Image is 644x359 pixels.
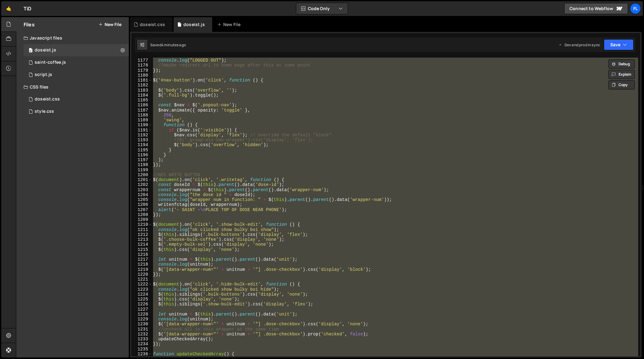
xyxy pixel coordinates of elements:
div: 1217 [131,257,152,262]
div: 1231 [131,327,152,332]
div: 1235 [131,347,152,352]
div: 1236 [131,352,152,357]
div: 1233 [131,337,152,342]
div: 1186 [131,103,152,108]
button: Code Only [296,3,348,14]
div: 4604/27020.js [24,56,129,69]
div: 1222 [131,282,152,287]
div: 1185 [131,98,152,103]
div: 1210 [131,222,152,227]
button: Explain [608,70,635,79]
div: 1197 [131,157,152,162]
div: 1180 [131,73,152,78]
div: doseist.css [140,21,165,28]
div: 1227 [131,307,152,312]
div: 1198 [131,162,152,167]
div: 1220 [131,272,152,277]
div: 1204 [131,192,152,197]
div: 1226 [131,302,152,307]
div: 1191 [131,128,152,133]
div: 1201 [131,177,152,182]
div: 1213 [131,237,152,242]
div: New File [217,21,243,28]
button: Copy [608,80,635,89]
div: 1195 [131,148,152,153]
div: 4604/24567.js [24,69,129,81]
button: Save [604,39,634,50]
a: 🤙 [1,1,16,16]
div: 1200 [131,172,152,177]
div: 1199 [131,168,152,172]
div: 1202 [131,182,152,187]
div: 1193 [131,138,152,142]
div: CSS files [16,81,129,93]
div: saint-coffee.js [35,60,66,65]
a: Connect to Webflow [564,3,628,14]
div: 1188 [131,113,152,118]
div: 1183 [131,88,152,93]
div: 1207 [131,207,152,212]
div: 1214 [131,242,152,247]
div: style.css [35,109,54,114]
div: doseist.js [35,47,56,53]
div: 1225 [131,297,152,302]
h2: Files [24,21,35,28]
div: 1232 [131,332,152,337]
div: 1221 [131,277,152,282]
div: 1216 [131,252,152,257]
div: 1211 [131,227,152,232]
div: 1212 [131,232,152,237]
div: 1182 [131,83,152,88]
div: doseist.css [35,96,60,102]
div: 1208 [131,212,152,217]
div: 4604/37981.js [24,44,129,56]
div: 1223 [131,287,152,292]
div: 1179 [131,68,152,73]
div: 1196 [131,153,152,157]
div: TiD [24,5,31,12]
div: 1178 [131,63,152,68]
span: 0 [29,48,33,53]
div: 1203 [131,187,152,192]
div: 1177 [131,58,152,63]
div: 1234 [131,342,152,346]
div: 4604/25434.css [24,105,129,118]
button: New File [98,22,121,27]
div: Saved [150,42,186,47]
div: 1215 [131,247,152,252]
div: 1228 [131,312,152,317]
div: Javascript files [16,32,129,44]
div: 1218 [131,262,152,267]
div: 1184 [131,93,152,98]
div: 1206 [131,202,152,207]
div: doseist.js [183,21,205,28]
a: Fl [630,3,641,14]
div: 1192 [131,133,152,138]
div: 1194 [131,142,152,147]
div: 1230 [131,322,152,327]
div: Dev and prod in sync [558,42,600,47]
div: 1205 [131,197,152,202]
div: 1209 [131,217,152,222]
button: Debug [608,59,635,69]
div: 4 minutes ago [161,42,186,47]
div: 1181 [131,78,152,83]
div: 1187 [131,108,152,113]
div: 4604/42100.css [24,93,129,105]
div: 1224 [131,292,152,297]
div: 1190 [131,123,152,127]
div: 1189 [131,118,152,123]
div: script.js [35,72,52,77]
div: 1219 [131,267,152,272]
div: 1229 [131,317,152,322]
